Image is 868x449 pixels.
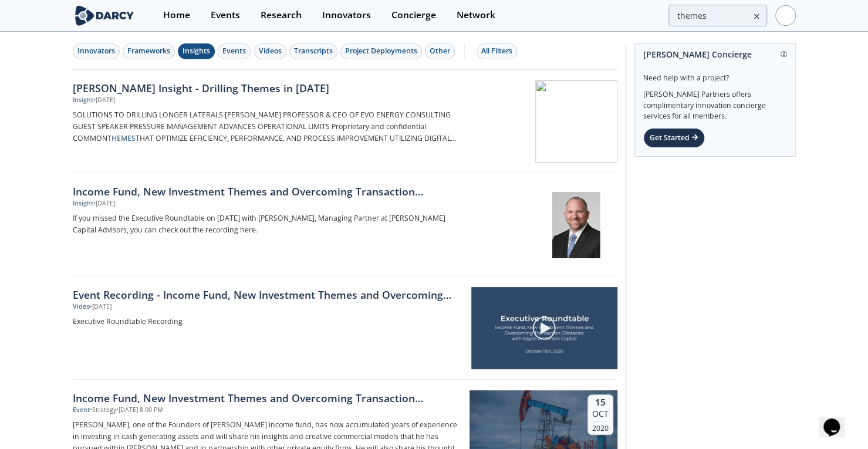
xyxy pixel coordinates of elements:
p: If you missed the Executive Roundtable on [DATE] with [PERSON_NAME], Managing Partner at [PERSON_... [73,212,461,236]
a: Income Fund, New Investment Themes and Overcoming Transaction Obstacles with [PERSON_NAME] Capita... [73,173,617,276]
button: Insights [178,43,215,59]
div: Oct [592,409,609,419]
div: Innovators [322,11,371,20]
div: Transcripts [294,46,333,56]
div: Insight [73,96,93,105]
div: 2020 [592,421,609,433]
button: All Filters [477,43,517,59]
img: information.svg [781,51,787,58]
div: [PERSON_NAME] Insight - Drilling Themes in [DATE] [73,80,461,96]
div: Network [457,11,495,20]
div: Need help with a project? [643,65,787,83]
div: Frameworks [127,46,170,56]
input: Advanced Search [668,5,767,26]
div: Concierge [391,11,436,20]
div: [PERSON_NAME] Partners offers complimentary innovation concierge services for all members. [643,83,787,122]
button: Other [425,43,455,59]
button: Project Deployments [340,43,422,59]
a: Event Recording - Income Fund, New Investment Themes and Overcoming Transaction Obstacles with [P... [73,287,463,302]
div: • [DATE] [90,302,112,312]
div: Insight [73,199,93,208]
button: Events [218,43,251,59]
div: Events [222,46,246,56]
div: Income Fund, New Investment Themes and Overcoming Transaction Obstacles with [PERSON_NAME] Capital [73,390,461,406]
p: SOLUTIONS TO DRILLING LONGER LATERALS [PERSON_NAME] PROFESSOR & CEO OF EVO ENERGY CONSULTING GUES... [73,109,461,144]
div: Videos [259,46,282,56]
div: • [DATE] [93,199,115,208]
strong: THEMES [107,133,136,143]
div: Events [211,11,240,20]
iframe: chat widget [819,402,856,437]
button: Innovators [73,43,120,59]
button: Videos [254,43,286,59]
img: Profile [775,5,796,26]
div: Other [430,46,450,56]
div: Get Started [643,128,705,148]
div: Innovators [77,46,115,56]
div: 15 [592,397,609,409]
a: Executive Roundtable Recording [73,316,463,328]
div: • Strategy • [DATE] 8:00 PM [90,406,163,415]
div: All Filters [481,46,512,56]
div: Insights [183,46,210,56]
div: Research [261,11,302,20]
img: play-chapters-gray.svg [532,316,556,340]
div: Home [163,11,190,20]
div: Event [73,406,90,415]
button: Frameworks [123,43,175,59]
button: Transcripts [289,43,337,59]
div: • [DATE] [93,96,115,105]
div: Income Fund, New Investment Themes and Overcoming Transaction Obstacles with [PERSON_NAME] Capital [73,184,461,199]
div: Project Deployments [345,46,417,56]
a: [PERSON_NAME] Insight - Drilling Themes in [DATE] Insight •[DATE] SOLUTIONS TO DRILLING LONGER LA... [73,70,617,173]
div: [PERSON_NAME] Concierge [643,44,787,65]
img: logo-wide.svg [73,5,137,26]
div: Video [73,302,90,312]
